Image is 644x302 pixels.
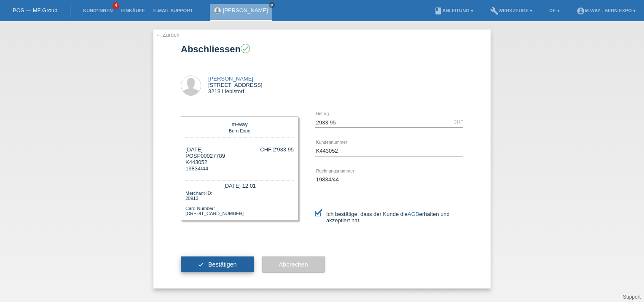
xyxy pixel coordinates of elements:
a: account_circlem-way - Bern Expo ▾ [572,8,640,13]
button: check Bestätigen [181,256,254,272]
a: [PERSON_NAME] [223,7,268,13]
div: CHF [453,119,463,124]
a: Einkäufe [117,8,149,13]
h1: Abschliessen [181,44,463,54]
a: AGB [408,211,419,217]
span: Abbrechen [279,261,308,268]
div: [DATE] POSP00027789 [185,146,225,172]
a: buildWerkzeuge ▾ [486,8,537,13]
span: Bestätigen [208,261,237,268]
i: account_circle [577,7,585,15]
a: bookAnleitung ▾ [430,8,478,13]
a: close [269,2,275,8]
a: DE ▾ [545,8,563,13]
div: [STREET_ADDRESS] 3213 Liebistorf [208,75,263,94]
i: build [490,7,499,15]
div: Merchant-ID: 20913 Card-Number: [CREDIT_CARD_NUMBER] [185,190,294,216]
span: K443052 [185,159,207,165]
label: Ich bestätige, dass der Kunde die erhalten und akzeptiert hat. [315,211,463,224]
div: CHF 2'933.95 [260,146,294,153]
span: 4 [113,2,119,9]
a: POS — MF Group [13,7,57,13]
i: close [270,3,274,7]
a: [PERSON_NAME] [208,75,253,82]
i: book [434,7,443,15]
button: Abbrechen [262,256,325,272]
a: Support [623,294,641,300]
i: check [198,261,204,268]
span: 19834/44 [185,165,208,172]
a: ← Zurück [156,32,179,38]
a: Kund*innen [79,8,117,13]
div: Bern Expo [188,127,292,133]
i: check [241,45,249,52]
a: E-Mail Support [149,8,197,13]
div: m-way [188,121,292,127]
div: [DATE] 12:01 [185,180,294,190]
